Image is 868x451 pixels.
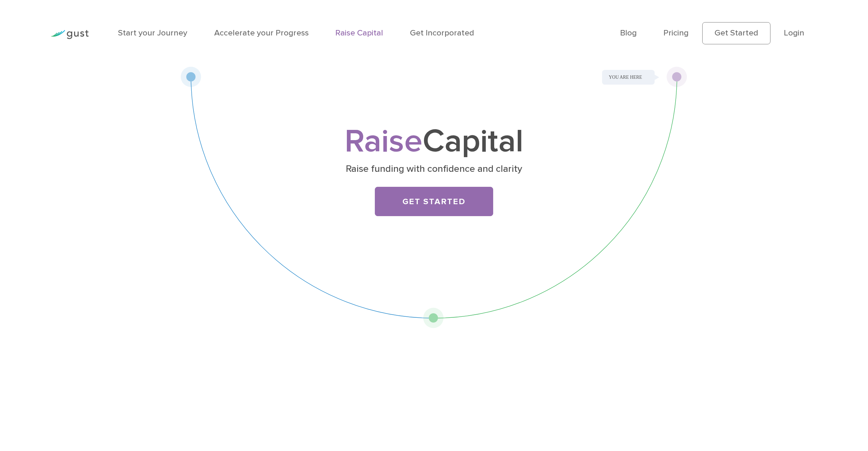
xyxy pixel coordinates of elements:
a: Start your Journey [118,28,187,38]
a: Raise Capital [335,28,383,38]
span: Raise [344,122,423,161]
img: Gust Logo [50,30,89,39]
a: Login [784,28,804,38]
a: Get Started [702,22,770,44]
a: Blog [620,28,637,38]
a: Get Incorporated [410,28,474,38]
h1: Capital [252,127,616,156]
p: Raise funding with confidence and clarity [255,163,613,176]
a: Accelerate your Progress [214,28,309,38]
a: Pricing [663,28,689,38]
a: Get Started [375,187,493,216]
